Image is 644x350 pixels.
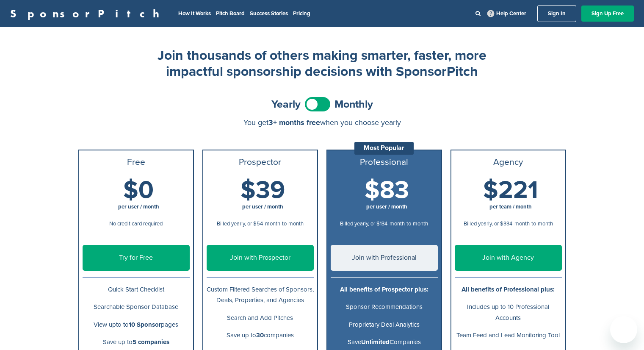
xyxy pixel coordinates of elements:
[83,157,190,167] h3: Free
[268,118,320,127] span: 3+ months free
[455,245,562,271] a: Join with Agency
[455,330,562,341] p: Team Feed and Lead Monitoring Tool
[331,245,438,271] a: Join with Professional
[486,8,528,19] a: Help Center
[10,8,165,19] a: SponsorPitch
[366,203,407,210] span: per user / month
[207,330,314,341] p: Save up to companies
[242,203,283,210] span: per user / month
[207,313,314,323] p: Search and Add Pitches
[118,203,159,210] span: per user / month
[483,175,538,205] span: $221
[354,142,414,155] div: Most Popular
[129,321,161,328] b: 10 Sponsor
[361,338,390,346] b: Unlimited
[331,337,438,347] p: Save Companies
[265,220,304,227] span: month-to-month
[83,337,190,347] p: Save up to
[581,6,634,22] a: Sign Up Free
[340,220,387,227] span: Billed yearly, or $134
[133,338,169,346] b: 5 companies
[390,220,428,227] span: month-to-month
[537,5,576,22] a: Sign In
[489,203,532,210] span: per team / month
[83,302,190,312] p: Searchable Sponsor Database
[240,175,285,205] span: $39
[256,331,264,339] b: 30
[78,118,566,127] div: You get when you choose yearly
[271,99,301,110] span: Yearly
[334,99,373,110] span: Monthly
[207,157,314,167] h3: Prospector
[216,10,245,17] a: Pitch Board
[83,319,190,330] p: View upto to pages
[331,302,438,312] p: Sponsor Recommendations
[123,175,154,205] span: $0
[462,286,555,293] b: All benefits of Professional plus:
[331,319,438,330] p: Proprietary Deal Analytics
[178,10,211,17] a: How It Works
[610,316,637,343] iframe: Button to launch messaging window
[514,220,553,227] span: month-to-month
[340,286,428,293] b: All benefits of Prospector plus:
[217,220,263,227] span: Billed yearly, or $54
[331,157,438,167] h3: Professional
[293,10,310,17] a: Pricing
[83,245,190,271] a: Try for Free
[250,10,288,17] a: Success Stories
[207,245,314,271] a: Join with Prospector
[455,157,562,167] h3: Agency
[464,220,512,227] span: Billed yearly, or $334
[153,47,492,80] h2: Join thousands of others making smarter, faster, more impactful sponsorship decisions with Sponso...
[109,220,163,227] span: No credit card required
[207,284,314,306] p: Custom Filtered Searches of Sponsors, Deals, Properties, and Agencies
[455,302,562,323] p: Includes up to 10 Professional Accounts
[83,284,190,295] p: Quick Start Checklist
[365,175,409,205] span: $83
